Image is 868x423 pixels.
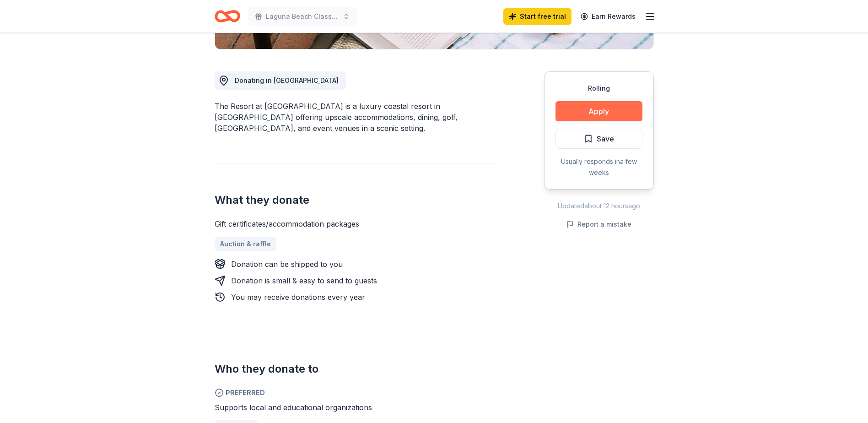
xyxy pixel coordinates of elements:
[231,292,365,303] div: You may receive donations every year
[235,76,339,84] span: Donating in [GEOGRAPHIC_DATA]
[215,5,240,27] a: Home
[231,275,377,286] div: Donation is small & easy to send to guests
[566,219,631,230] button: Report a mistake
[215,387,500,398] span: Preferred
[575,8,641,25] a: Earn Rewards
[231,259,343,270] div: Donation can be shipped to you
[555,83,642,94] div: Rolling
[248,7,357,26] button: Laguna Beach Classic Car Show & Oktoberfest
[215,362,500,376] h2: Who they donate to
[544,201,654,211] div: Updated about 12 hours ago
[597,133,614,145] span: Save
[555,101,642,121] button: Apply
[503,8,571,25] a: Start free trial
[215,193,500,207] h2: What they donate
[215,101,500,134] div: The Resort at [GEOGRAPHIC_DATA] is a luxury coastal resort in [GEOGRAPHIC_DATA] offering upscale ...
[215,218,500,229] div: Gift certificates/accommodation packages
[555,129,642,149] button: Save
[266,11,339,22] span: Laguna Beach Classic Car Show & Oktoberfest
[215,237,276,251] a: Auction & raffle
[215,403,372,412] span: Supports local and educational organizations
[555,156,642,178] div: Usually responds in a few weeks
